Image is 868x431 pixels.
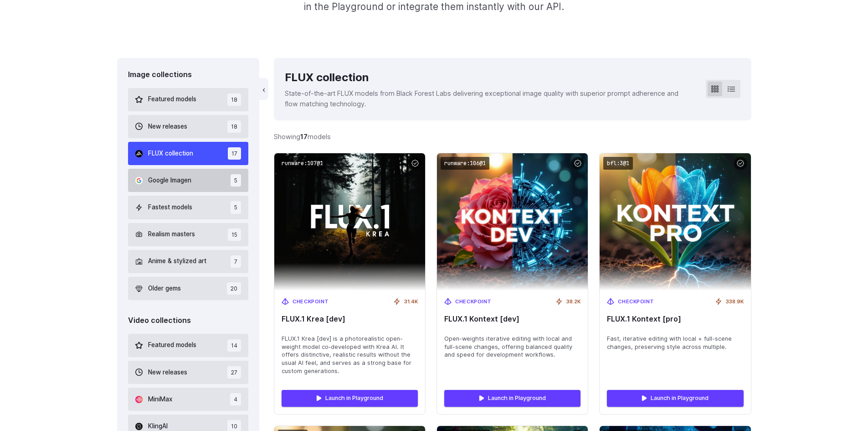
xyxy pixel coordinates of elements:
span: Checkpoint [293,298,329,306]
button: Featured models 18 [128,88,249,111]
span: Featured models [148,340,196,350]
span: 20 [227,282,241,295]
span: 5 [231,174,241,187]
span: FLUX.1 Kontext [pro] [607,315,743,323]
span: FLUX.1 Krea [dev] [282,315,418,323]
span: FLUX.1 Krea [dev] is a photorealistic open-weight model co‑developed with Krea AI. It offers dist... [282,335,418,376]
span: 338.9K [726,298,744,306]
button: New releases 18 [128,115,249,138]
span: 31.4K [404,298,418,306]
button: Anime & stylized art 7 [128,250,249,273]
span: Open-weights iterative editing with local and full-scene changes, offering balanced quality and s... [444,335,580,359]
div: Video collections [128,315,249,327]
div: FLUX collection [285,69,691,86]
a: Launch in Playground [607,390,743,406]
button: New releases 27 [128,361,249,384]
button: Older gems 20 [128,277,249,300]
span: 17 [228,147,241,160]
span: New releases [148,122,187,132]
span: Checkpoint [618,298,654,306]
img: FLUX.1 Kontext [dev] [437,153,588,291]
span: Realism masters [148,229,195,239]
code: bfl:3@1 [603,157,633,170]
span: 7 [231,255,241,268]
span: Checkpoint [455,298,492,306]
button: MiniMax 4 [128,388,249,411]
img: FLUX.1 Kontext [pro] [600,153,750,291]
code: runware:107@1 [278,157,327,170]
span: Featured models [148,94,196,104]
a: Launch in Playground [444,390,580,406]
span: 18 [227,93,241,106]
span: 18 [227,120,241,133]
div: Image collections [128,69,249,81]
span: 27 [227,366,241,379]
span: 15 [228,228,241,241]
button: Fastest models 5 [128,196,249,219]
button: Realism masters 15 [128,223,249,246]
span: New releases [148,368,187,378]
img: FLUX.1 Krea [dev] [274,153,425,291]
span: Fastest models [148,203,192,213]
button: Featured models 14 [128,334,249,357]
span: 38.2K [566,298,580,306]
button: FLUX collection 17 [128,142,249,165]
a: Launch in Playground [282,390,418,406]
span: 4 [230,393,241,405]
span: 5 [231,201,241,213]
p: State-of-the-art FLUX models from Black Forest Labs delivering exceptional image quality with sup... [285,88,691,109]
button: Google Imagen 5 [128,169,249,192]
span: MiniMax [148,395,172,405]
span: Older gems [148,284,181,294]
span: FLUX.1 Kontext [dev] [444,315,580,323]
strong: 17 [300,133,308,140]
button: ‹ [259,78,268,100]
code: runware:106@1 [441,157,489,170]
span: FLUX collection [148,149,193,159]
div: Showing models [274,131,331,142]
span: 14 [227,339,241,352]
span: Anime & stylized art [148,256,206,266]
span: Fast, iterative editing with local + full-scene changes, preserving style across multiple. [607,335,743,351]
span: Google Imagen [148,176,191,186]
